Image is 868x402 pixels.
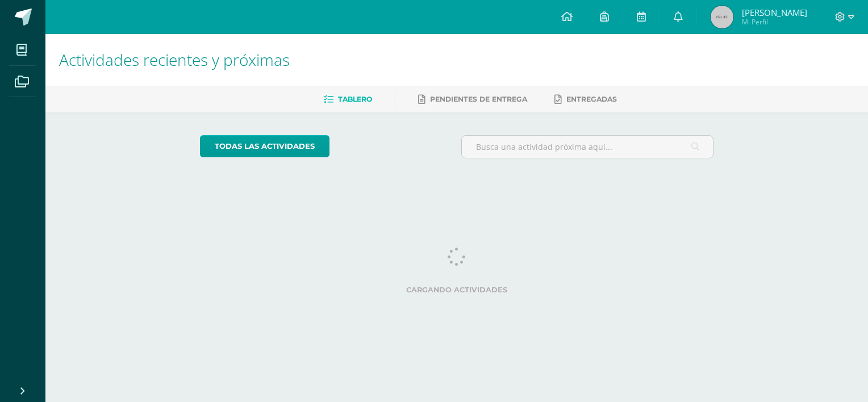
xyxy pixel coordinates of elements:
[554,90,617,108] a: Entregadas
[418,90,527,108] a: Pendientes de entrega
[566,95,617,103] span: Entregadas
[742,17,807,27] span: Mi Perfil
[59,49,290,70] span: Actividades recientes y próximas
[462,136,713,158] input: Busca una actividad próxima aquí...
[338,95,372,103] span: Tablero
[324,90,372,108] a: Tablero
[200,135,329,157] a: todas las Actividades
[742,7,807,18] span: [PERSON_NAME]
[200,286,714,294] label: Cargando actividades
[711,6,733,28] img: 45x45
[430,95,527,103] span: Pendientes de entrega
